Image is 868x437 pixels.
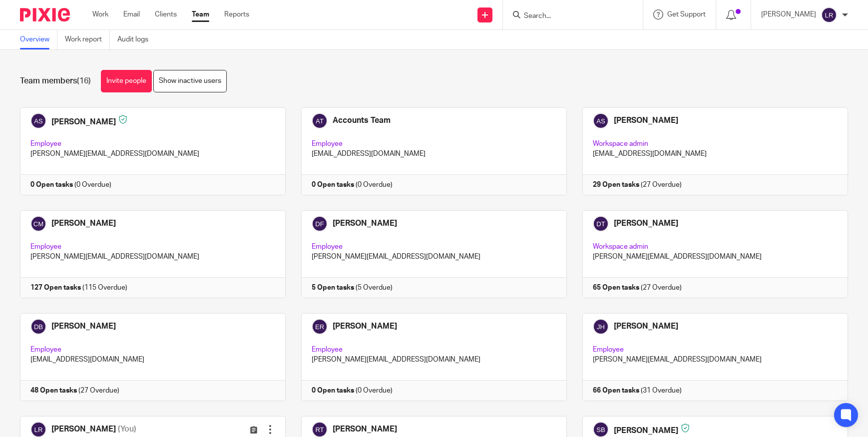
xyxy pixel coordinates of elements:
[761,9,816,19] p: [PERSON_NAME]
[224,9,249,19] a: Reports
[155,9,177,19] a: Clients
[667,11,706,18] span: Get Support
[65,30,110,49] a: Work report
[153,70,227,92] a: Show inactive users
[77,77,91,85] span: (16)
[117,30,156,49] a: Audit logs
[821,7,837,23] img: svg%3E
[523,12,613,21] input: Search
[192,9,209,19] a: Team
[20,76,91,86] h1: Team members
[92,9,108,19] a: Work
[101,70,152,92] a: Invite people
[20,8,70,21] img: Pixie
[123,9,140,19] a: Email
[20,30,57,49] a: Overview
